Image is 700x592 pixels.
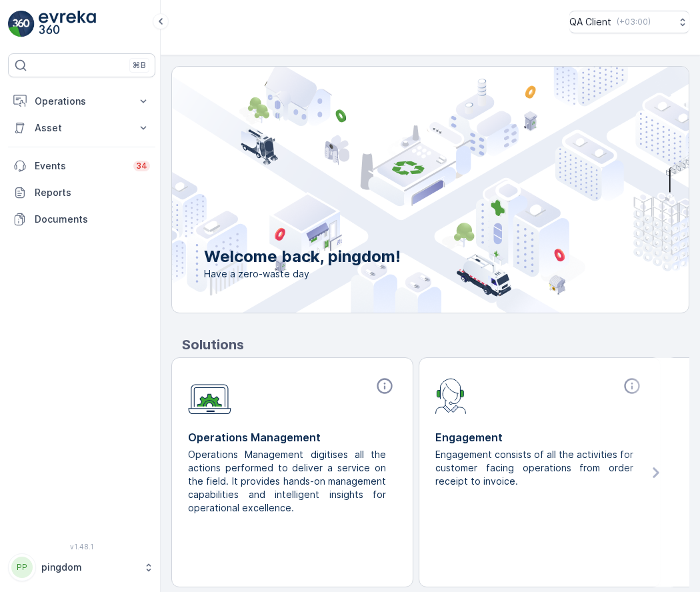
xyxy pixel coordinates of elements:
img: city illustration [112,67,689,313]
div: PP [11,557,33,578]
p: Operations Management [188,429,397,445]
p: Operations [35,95,129,108]
p: QA Client [569,15,611,29]
p: Welcome back, pingdom! [204,246,401,267]
img: module-icon [435,377,467,414]
button: Operations [8,88,155,115]
p: Reports [35,186,150,199]
p: Documents [35,213,150,226]
p: ⌘B [133,60,146,71]
p: Events [35,159,125,173]
p: Asset [35,121,129,135]
button: Asset [8,115,155,141]
span: v 1.48.1 [8,543,155,551]
button: QA Client(+03:00) [569,11,689,33]
img: logo [8,11,35,37]
span: Have a zero-waste day [204,267,401,281]
p: Operations Management digitises all the actions performed to deliver a service on the field. It p... [188,448,386,515]
p: Engagement consists of all the activities for customer facing operations from order receipt to in... [435,448,633,488]
a: Reports [8,179,155,206]
a: Events34 [8,153,155,179]
img: module-icon [188,377,231,415]
img: logo_light-DOdMpM7g.png [39,11,96,37]
p: Engagement [435,429,644,445]
button: PPpingdom [8,553,155,581]
p: 34 [136,161,147,171]
p: Solutions [182,335,689,355]
p: pingdom [41,561,137,574]
a: Documents [8,206,155,233]
p: ( +03:00 ) [617,17,651,27]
